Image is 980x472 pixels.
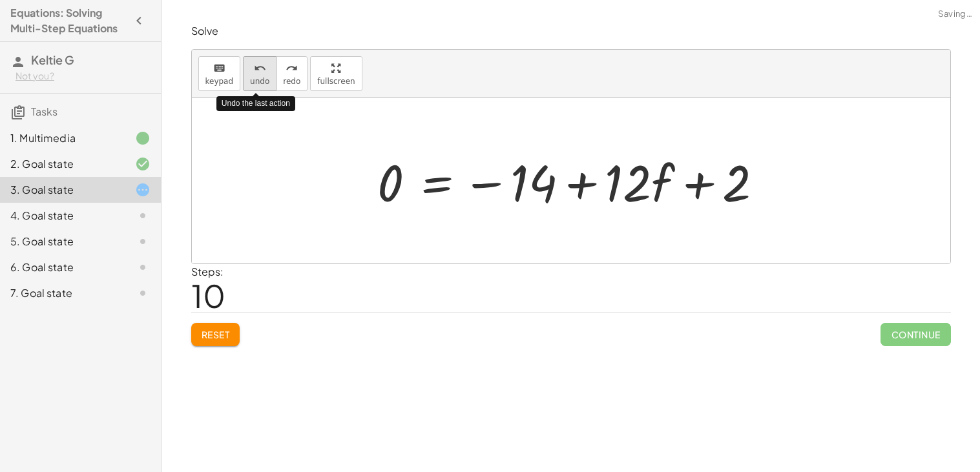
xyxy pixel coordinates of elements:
i: Task not started. [135,208,151,223]
button: undoundo [243,56,276,91]
div: Undo the last action [216,96,295,111]
button: Reset [191,323,240,346]
i: undo [254,61,266,76]
span: undo [250,77,269,86]
i: Task not started. [135,234,151,249]
div: Not you? [16,70,151,83]
span: Tasks [31,105,57,118]
span: Saving… [938,8,972,21]
div: 3. Goal state [10,182,114,198]
i: Task finished. [135,130,151,146]
div: 7. Goal state [10,285,114,301]
h4: Equations: Solving Multi-Step Equations [10,5,127,36]
button: keyboardkeypad [198,56,241,91]
div: 2. Goal state [10,156,114,172]
i: Task started. [135,182,151,198]
span: 10 [191,276,225,315]
div: 1. Multimedia [10,130,114,146]
div: 4. Goal state [10,208,114,223]
i: Task not started. [135,260,151,275]
button: redoredo [276,56,308,91]
span: Reset [202,329,230,340]
div: 6. Goal state [10,260,114,275]
i: keyboard [213,61,225,76]
i: redo [286,61,298,76]
span: keypad [205,77,234,86]
i: Task finished and correct. [135,156,151,172]
span: fullscreen [317,77,355,86]
div: 5. Goal state [10,234,114,249]
button: fullscreen [310,56,362,91]
label: Steps: [191,265,224,278]
p: Solve [191,24,951,39]
i: Task not started. [135,285,151,301]
span: redo [283,77,300,86]
span: Keltie G [31,52,74,67]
